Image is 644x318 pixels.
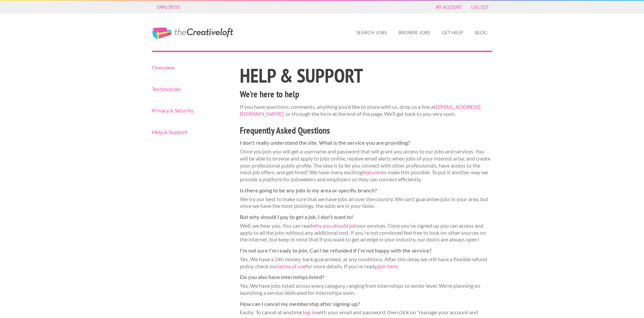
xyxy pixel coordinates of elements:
[240,214,492,221] dt: But why should I pay to get a job, I don’t want to!
[240,148,492,183] dd: Once you join you will get a username and password that will grant you access to our jobs and ser...
[240,139,492,146] dt: I don't really understand the site. What is the service you are providing?
[312,222,358,229] a: why you should join
[152,65,228,70] a: Overview
[240,222,492,243] dd: Well, we hear you. You can read our services. Once you’ve signed up you can access and apply to a...
[303,309,316,315] a: log-in
[277,263,306,269] a: terms of use
[240,103,492,118] p: If you have questions, comments, anything you’d like to share with us, drop us a line at , or thr...
[240,247,492,254] dt: I'm not sure I'm ready to join. Can I be refunded if I’m not happy with the service?
[240,103,481,117] a: [EMAIL_ADDRESS][DOMAIN_NAME]
[468,2,492,12] a: Log Out
[152,86,228,92] a: Testimonials
[240,256,492,270] dd: Yes. We have a 24h money-back guaranteed, at any conditions. After this delay we still have a fle...
[240,124,492,137] h3: Frequently Asked Questions
[152,108,228,113] a: Privacy & Security
[362,169,381,175] a: features
[351,25,392,40] a: Search Jobs
[154,2,184,12] a: Employers
[240,274,492,281] dt: Do you also have internships listed?
[393,25,435,40] a: Browse Jobs
[470,25,492,40] a: Blog
[240,301,492,308] dt: How can I cancel my membership after signing-up?
[240,88,492,101] h3: We're here to help
[436,25,469,40] a: Get Help
[152,28,233,40] a: The Creative Loft
[240,196,492,210] dd: We try our best to make sure that we have jobs all over the country. We can't guarantee jobs in y...
[240,187,492,194] dt: Is there going to be any jobs in my area or specific branch?
[378,263,398,269] a: join here
[240,282,492,297] dd: Yes. We have jobs listed across every category, ranging from internships to senior level. We’re p...
[152,129,228,135] a: Help & Support
[240,66,492,85] h1: Help & Support
[432,2,465,12] a: My Account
